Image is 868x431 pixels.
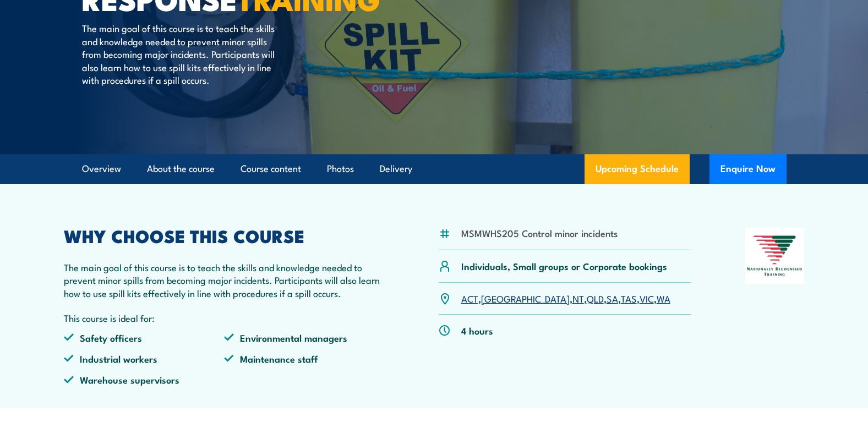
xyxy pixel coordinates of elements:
li: Maintenance staff [224,352,385,365]
p: , , , , , , , [461,292,670,305]
h2: WHY CHOOSE THIS COURSE [64,228,385,243]
li: Environmental managers [224,331,385,344]
p: 4 hours [461,324,493,337]
a: Course content [241,154,301,184]
a: NT [572,292,584,305]
li: Industrial workers [64,352,225,365]
p: The main goal of this course is to teach the skills and knowledge needed to prevent minor spills ... [82,21,283,86]
a: WA [657,292,670,305]
a: Upcoming Schedule [585,154,690,184]
li: Safety officers [64,331,225,344]
img: Nationally Recognised Training logo. [745,228,805,284]
button: Enquire Now [709,154,787,184]
a: Delivery [380,154,412,184]
li: Warehouse supervisors [64,373,225,386]
p: The main goal of this course is to teach the skills and knowledge needed to prevent minor spills ... [64,261,385,299]
li: MSMWHS205 Control minor incidents [461,227,618,239]
p: This course is ideal for: [64,311,385,324]
a: QLD [587,292,604,305]
p: Individuals, Small groups or Corporate bookings [461,260,667,272]
a: SA [607,292,618,305]
a: VIC [640,292,654,305]
a: [GEOGRAPHIC_DATA] [481,292,570,305]
a: Photos [327,154,354,184]
a: Overview [82,154,121,184]
a: ACT [461,292,478,305]
a: About the course [147,154,215,184]
a: TAS [621,292,637,305]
